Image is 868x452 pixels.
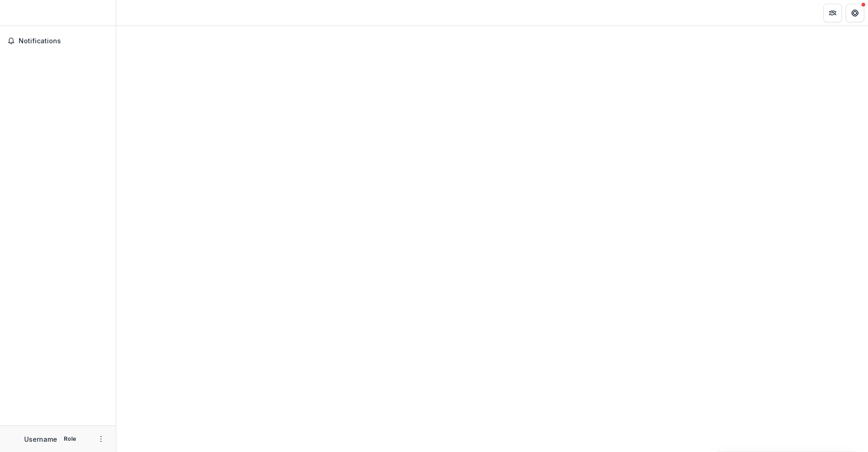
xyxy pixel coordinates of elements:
p: Username [24,434,57,444]
button: More [95,433,107,445]
button: Partners [823,4,842,22]
button: Get Help [846,4,864,22]
button: Notifications [4,34,112,48]
p: Role [61,435,79,443]
span: Notifications [19,37,108,45]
